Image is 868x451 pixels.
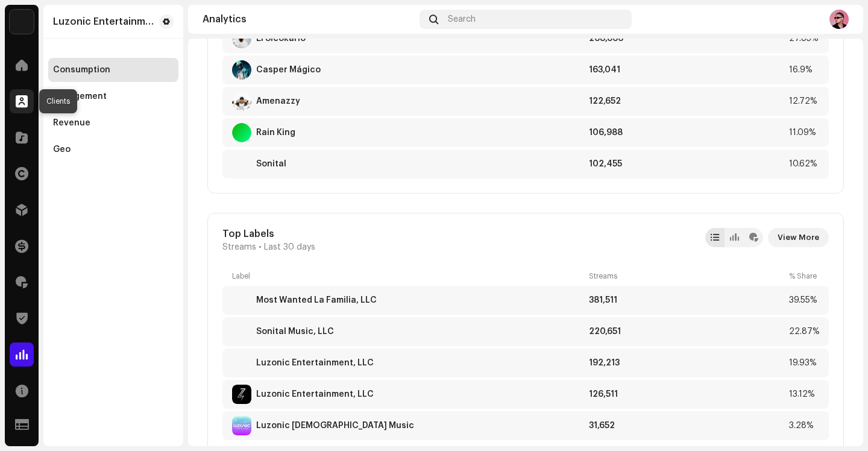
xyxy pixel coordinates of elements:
[789,327,819,336] div: 22.87%
[256,128,295,137] div: Rain King
[589,96,784,106] div: 122,652
[53,145,71,154] div: Geo
[53,92,107,101] div: Engagement
[232,154,251,174] img: 8BA0ABB8-D93E-4C58-AF07-B0504069DA8C
[48,111,178,135] re-m-nav-item: Revenue
[789,295,819,305] div: 39.55%
[789,389,819,399] div: 13.12%
[789,421,819,430] div: 3.28%
[256,421,414,430] div: Luzonic Christian Music
[789,96,819,106] div: 12.72%
[222,228,315,240] div: Top Labels
[589,128,784,137] div: 106,988
[256,34,306,43] div: El Sicokario
[589,295,784,305] div: 381,511
[789,358,819,368] div: 19.93%
[232,60,251,80] img: 1680C311-090F-4171-AF8A-29A6C26294BF
[789,159,819,169] div: 10.62%
[232,353,251,373] img: 207BFD21-E3EF-4A03-A595-157A48DA6CCB
[589,421,784,430] div: 31,652
[48,137,178,162] re-m-nav-item: Geo
[768,228,829,247] button: View More
[589,358,784,368] div: 192,213
[232,291,251,310] img: 361D1A39-74E7-4F05-BF8C-7D6F4A512CC0
[264,242,315,252] span: Last 30 days
[256,159,286,169] div: Sonital
[256,96,300,106] div: Amenazzy
[256,295,377,305] div: Most Wanted La Familia, LLC
[259,242,262,252] span: •
[222,242,256,252] span: Streams
[589,159,784,169] div: 102,455
[789,65,819,75] div: 16.9%
[256,358,374,368] div: Luzonic Entertainment, LLC
[232,92,251,111] img: D77E2F43-A165-4177-ADBB-7F68B0790C4A
[256,327,334,336] div: Sonital Music, LLC
[53,17,154,27] div: Luzonic Entertainment, LLC
[232,385,251,404] img: C1503D0E-BD09-4BC3-AE77-EAEE3BA3A332
[256,389,374,399] div: Luzonic Entertainment, LLC
[53,118,90,128] div: Revenue
[589,389,784,399] div: 126,511
[589,327,784,336] div: 220,651
[53,65,110,75] div: Consumption
[829,10,849,29] img: 3510e9c2-cc3f-4b6a-9b7a-8c4b2eabcfaf
[778,225,819,250] span: View More
[789,128,819,137] div: 11.09%
[203,14,415,24] div: Analytics
[589,34,784,43] div: 268,666
[256,65,321,75] div: Casper Mágico
[789,34,819,43] div: 27.85%
[10,10,34,34] img: 3f8b1ee6-8fa8-4d5b-9023-37de06d8e731
[48,58,178,82] re-m-nav-item: Consumption
[232,271,584,281] div: Label
[48,84,178,109] re-m-nav-item: Engagement
[589,65,784,75] div: 163,041
[232,416,251,435] img: A7B94053-1C62-4086-80B7-93FC38BA9902
[232,322,251,341] img: 702D125D-2BC0-4326-92E1-870A865A6A79
[232,29,251,48] img: 2B2CC181-0BB1-48AC-8039-F2DF7ED1C849
[589,271,784,281] div: Streams
[448,14,476,24] span: Search
[789,271,819,281] div: % Share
